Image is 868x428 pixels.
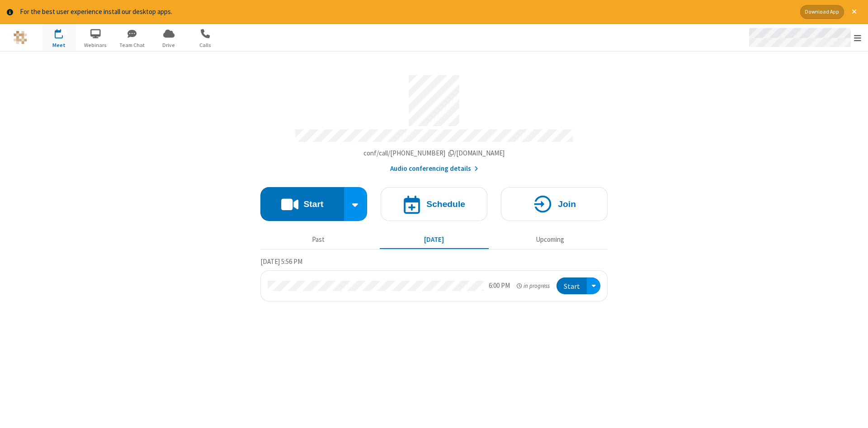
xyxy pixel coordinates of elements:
div: Open menu [587,277,600,294]
div: Open menu [741,24,868,51]
span: Webinars [79,41,113,49]
span: [DATE] 5:56 PM [260,257,302,266]
div: Start conference options [344,187,368,221]
button: Close alert [847,5,861,19]
button: Upcoming [495,231,604,249]
div: 6:00 PM [489,281,510,291]
span: Team Chat [115,41,149,49]
button: [DATE] [380,231,489,249]
button: Join [501,187,608,221]
span: Drive [152,41,186,49]
button: Copy my meeting room linkCopy my meeting room link [363,148,505,159]
button: Logo [3,24,37,51]
span: Meet [42,41,76,49]
h4: Schedule [426,200,465,208]
div: For the best user experience install our desktop apps. [20,7,793,17]
button: Start [260,187,344,221]
span: Calls [189,41,222,49]
em: in progress [517,282,550,290]
section: Today's Meetings [260,256,608,301]
button: Download App [800,5,844,19]
img: QA Selenium DO NOT DELETE OR CHANGE [14,31,27,44]
div: 1 [61,29,67,36]
button: Start [557,277,587,294]
h4: Join [558,200,576,208]
h4: Start [303,200,323,208]
section: Account details [260,68,608,174]
span: Copy my meeting room link [363,149,505,157]
button: Schedule [381,187,487,221]
button: Audio conferencing details [390,164,478,174]
button: Past [264,231,373,249]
